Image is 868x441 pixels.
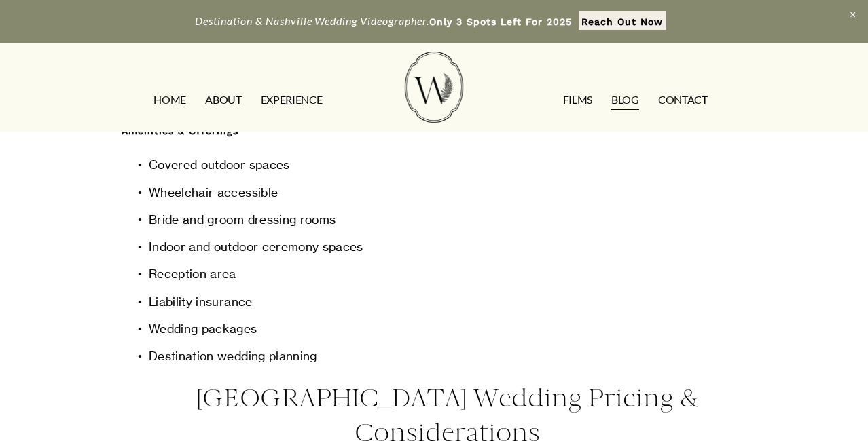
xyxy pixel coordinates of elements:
[658,89,708,111] a: CONTACT
[149,236,746,258] p: Indoor and outdoor ceremony spaces
[149,263,746,285] p: Reception area
[261,89,323,111] a: EXPERIENCE
[153,89,186,111] a: HOME
[149,291,746,313] p: Liability insurance
[405,52,463,123] img: Wild Fern Weddings
[149,318,746,340] p: Wedding packages
[149,154,746,176] p: Covered outdoor spaces
[581,16,663,27] strong: Reach Out Now
[149,345,746,367] p: Destination wedding planning
[205,89,241,111] a: ABOUT
[611,89,639,111] a: Blog
[563,89,592,111] a: FILMS
[579,11,666,30] a: Reach Out Now
[149,182,746,204] p: Wheelchair accessible
[149,209,746,231] p: Bride and groom dressing rooms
